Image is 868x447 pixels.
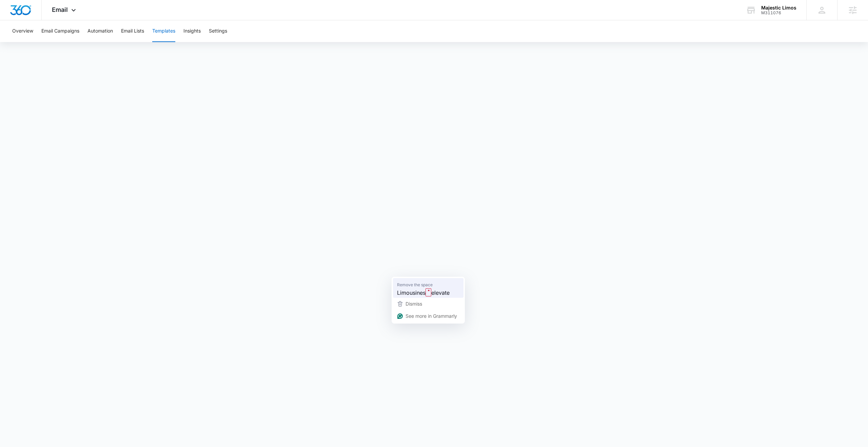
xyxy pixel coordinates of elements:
button: Overview [12,20,33,42]
button: Email Lists [121,20,144,42]
button: Insights [183,20,201,42]
div: account id [761,11,796,15]
button: Automation [87,20,113,42]
span: Email [52,6,68,13]
button: Settings [209,20,227,42]
button: Email Campaigns [41,20,79,42]
button: Templates [152,20,175,42]
div: account name [761,5,796,11]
